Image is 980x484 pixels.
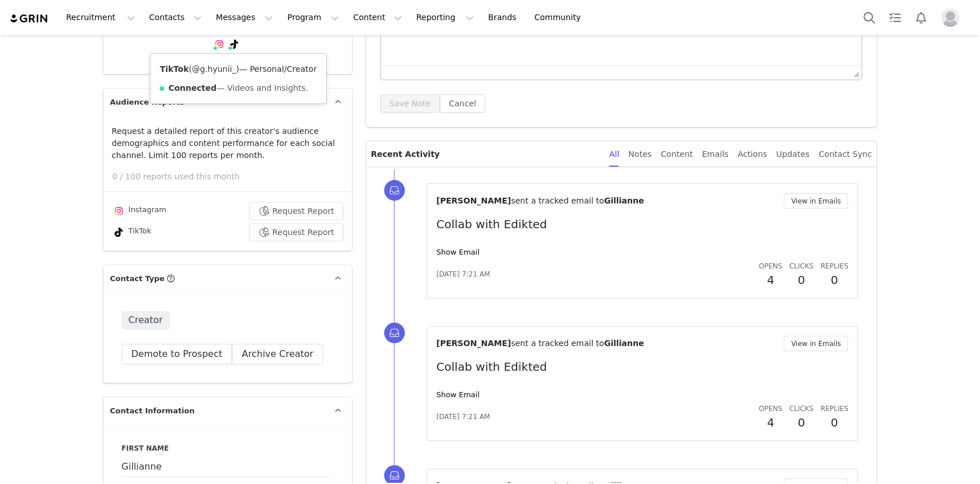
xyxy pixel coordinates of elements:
[481,5,526,30] a: Brands
[280,5,346,30] button: Program
[789,262,813,270] span: Clicks
[436,248,479,256] a: Show Email
[941,9,959,27] img: placeholder-profile.jpg
[857,5,882,30] button: Search
[789,271,813,289] h2: 0
[738,141,767,167] div: Actions
[239,64,317,74] span: — Personal/Creator
[759,405,783,413] span: Opens
[908,5,933,30] button: Notifications
[59,5,142,30] button: Recruitment
[609,141,619,167] div: All
[882,5,908,30] a: Tasks
[112,225,152,239] div: TikTok
[436,358,849,375] p: Collab with Edikted
[380,94,440,113] button: Save Note
[436,196,511,205] span: [PERSON_NAME]
[122,311,170,329] span: Creator
[628,141,651,167] div: Notes
[192,64,236,74] a: @g.hyunii_
[604,196,644,205] span: Gillianne
[232,344,323,364] button: Archive Creator
[820,405,849,413] span: Replies
[112,204,166,218] div: Instagram
[110,405,195,417] span: Contact Information
[528,5,593,30] a: Community
[436,269,490,279] span: [DATE] 7:21 AM
[168,83,216,93] strong: Connected
[759,271,783,289] h2: 4
[784,336,849,351] button: View in Emails
[436,390,479,399] a: Show Email
[661,141,693,167] div: Content
[784,193,849,209] button: View in Emails
[9,9,471,22] body: Rich Text Area. Press ALT-0 for help.
[702,141,729,167] div: Emails
[849,66,861,79] div: Press the Up and Down arrow keys to resize the editor.
[142,5,208,30] button: Contacts
[122,443,334,454] label: First Name
[249,223,343,241] button: Request Report
[819,141,872,167] div: Contact Sync
[209,5,280,30] button: Messages
[759,262,783,270] span: Opens
[604,339,644,348] span: Gillianne
[216,83,308,93] span: — Videos and Insights.
[112,125,343,162] p: Request a detailed report of this creator's audience demographics and content performance for eac...
[160,64,188,74] strong: TikTok
[113,171,352,183] p: 0 / 100 reports used this month
[122,344,233,364] button: Demote to Prospect
[409,5,481,30] button: Reporting
[511,196,604,205] span: sent a tracked email to
[436,412,490,422] span: [DATE] 7:21 AM
[820,271,849,289] h2: 0
[114,206,123,216] img: instagram.svg
[789,414,813,431] h2: 0
[9,13,49,24] img: grin logo
[371,141,600,167] p: Recent Activity
[110,273,165,285] span: Contact Type
[820,262,849,270] span: Replies
[934,9,971,27] button: Profile
[436,339,511,348] span: [PERSON_NAME]
[759,414,783,431] h2: 4
[789,405,813,413] span: Clicks
[346,5,409,30] button: Content
[249,202,343,220] button: Request Report
[440,94,485,113] button: Cancel
[436,216,849,233] p: Collab with Edikted
[189,64,239,74] span: ( )
[820,414,849,431] h2: 0
[776,141,809,167] div: Updates
[110,97,185,108] span: Audience Reports
[511,339,604,348] span: sent a tracked email to
[215,40,224,49] img: instagram.svg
